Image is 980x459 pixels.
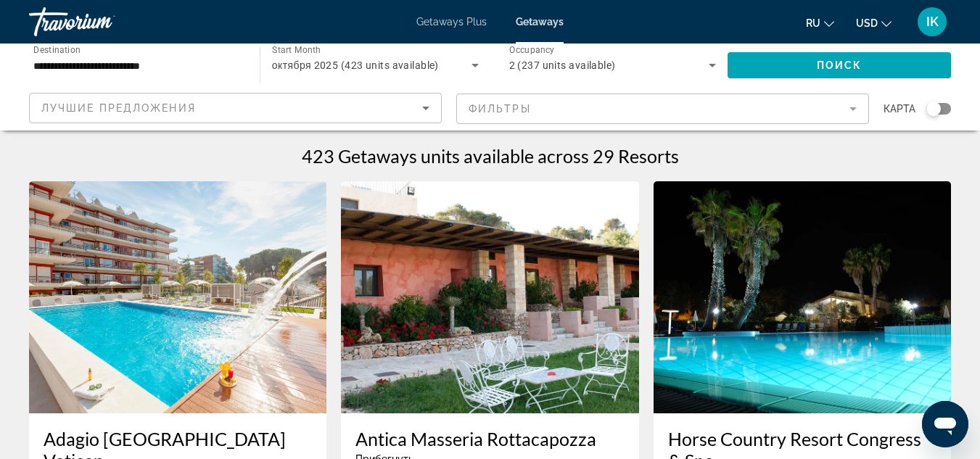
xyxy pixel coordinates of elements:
a: Getaways [516,16,564,28]
a: Antica Masseria Rottacapozza [355,428,624,450]
a: Travorium [29,3,174,41]
span: Start Month [272,45,321,55]
button: User Menu [913,7,951,37]
img: ii_amz1.jpg [341,181,638,413]
span: октября 2025 (423 units available) [272,59,439,71]
img: ii_adb1.jpg [29,181,326,413]
span: Occupancy [509,45,555,55]
button: Filter [456,93,869,125]
span: ru [806,17,820,29]
span: IK [926,15,939,29]
span: 2 (237 units available) [509,59,616,71]
span: USD [856,17,878,29]
span: карта [884,99,915,119]
span: Лучшие предложения [41,102,196,114]
button: Change language [806,12,834,33]
button: Поиск [728,52,951,78]
button: Change currency [856,12,892,33]
span: Destination [33,44,81,54]
span: Поиск [817,59,862,71]
a: Getaways Plus [416,16,487,28]
iframe: Pulsante per aprire la finestra di messaggistica [922,401,968,447]
img: ii_hcn1.jpg [654,181,951,413]
h1: 423 Getaways units available across 29 Resorts [302,145,679,167]
mat-select: Sort by [41,99,429,117]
